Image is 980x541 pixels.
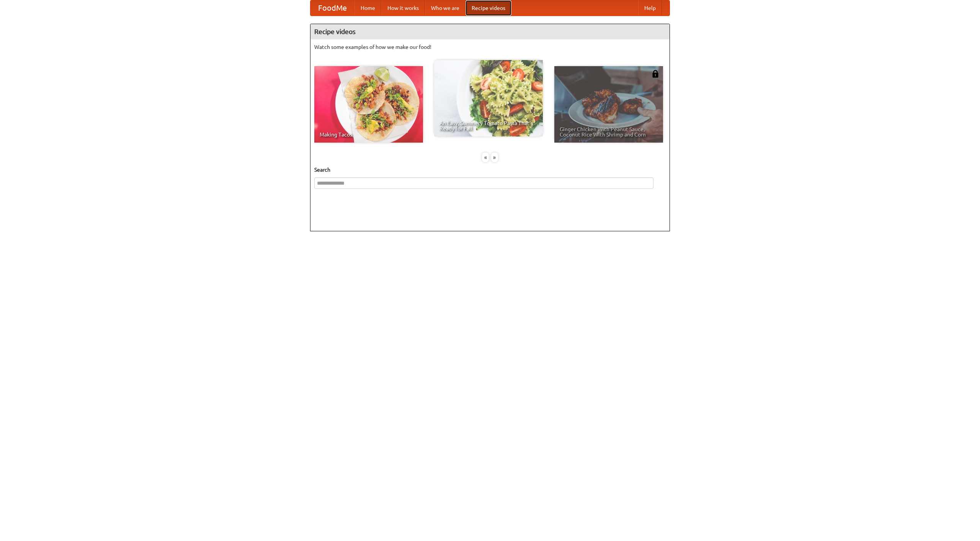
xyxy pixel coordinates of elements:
a: Who we are [425,0,465,16]
img: 483408.png [652,70,659,78]
a: Home [354,0,381,16]
a: Making Tacos [314,66,423,143]
div: « [482,153,489,162]
p: Watch some examples of how we make our food! [314,43,666,51]
span: Making Tacos [320,132,418,137]
h4: Recipe videos [310,24,670,39]
a: An Easy, Summery Tomato Pasta That's Ready for Fall [434,60,543,136]
a: How it works [381,0,425,16]
a: Help [638,0,662,16]
a: Recipe videos [465,0,511,16]
span: An Easy, Summery Tomato Pasta That's Ready for Fall [439,120,537,131]
div: » [491,153,498,162]
a: FoodMe [310,0,354,16]
h5: Search [314,166,666,174]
